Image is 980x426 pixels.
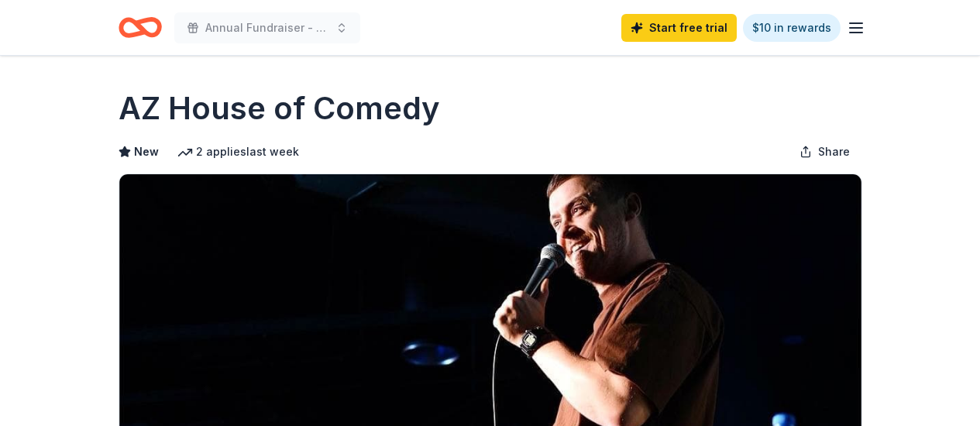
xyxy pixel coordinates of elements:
[174,12,360,43] button: Annual Fundraiser - School Improvements & Teacher Grants
[119,87,440,130] h1: AZ House of Comedy
[621,14,737,42] a: Start free trial
[177,143,299,161] div: 2 applies last week
[743,14,841,42] a: $10 in rewards
[818,143,850,161] span: Share
[119,9,162,46] a: Home
[134,143,159,161] span: New
[787,136,862,167] button: Share
[205,19,329,37] span: Annual Fundraiser - School Improvements & Teacher Grants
